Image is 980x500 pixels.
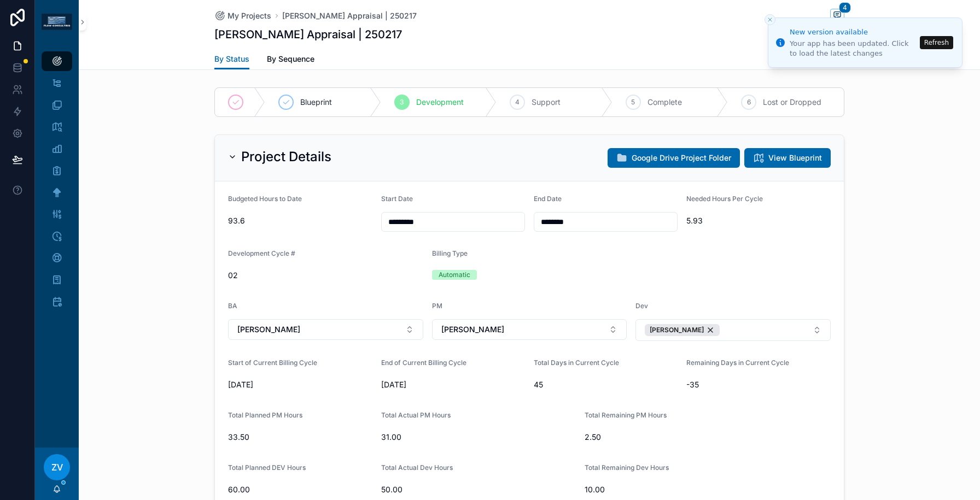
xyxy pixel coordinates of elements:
span: By Status [214,54,249,64]
div: Your app has been updated. Click to load the latest changes [790,39,917,58]
span: 45 [534,379,678,390]
span: Budgeted Hours to Date [228,195,302,203]
div: Automatic [439,270,470,280]
span: [DATE] [381,379,526,390]
span: 5.93 [686,215,831,226]
span: 93.6 [228,215,372,226]
span: Billing Type [432,249,468,257]
span: [DATE] [228,379,372,390]
span: Google Drive Project Folder [632,152,731,163]
span: 6 [747,98,751,107]
span: 31.00 [381,432,576,443]
span: 4 [839,2,851,13]
h2: Project Details [241,148,331,166]
span: 4 [515,98,520,107]
h1: [PERSON_NAME] Appraisal | 250217 [214,27,402,42]
span: 33.50 [228,432,372,443]
span: -35 [686,379,831,390]
button: Google Drive Project Folder [608,148,740,168]
span: End Date [534,195,562,203]
span: 5 [631,98,635,107]
span: [PERSON_NAME] [650,326,704,334]
span: Total Actual PM Hours [381,411,451,419]
span: Total Remaining Dev Hours [585,463,669,472]
button: View Blueprint [744,148,831,168]
span: 60.00 [228,484,372,495]
a: By Sequence [267,49,314,71]
span: PM [432,302,442,310]
span: Total Planned DEV Hours [228,463,306,472]
button: Select Button [228,319,423,340]
a: [PERSON_NAME] Appraisal | 250217 [282,10,417,21]
button: Refresh [920,36,953,49]
span: Total Actual Dev Hours [381,463,453,472]
span: 3 [400,98,404,107]
button: Select Button [635,319,831,341]
button: Select Button [432,319,627,340]
span: Total Planned PM Hours [228,411,302,419]
span: Development Cycle # [228,249,295,257]
button: Close toast [765,14,775,25]
div: scrollable content [35,44,79,326]
span: My Projects [227,10,271,21]
span: 10.00 [585,484,729,495]
span: Total Days in Current Cycle [534,358,619,367]
span: 02 [228,270,423,281]
span: 2.50 [585,432,780,443]
span: Needed Hours Per Cycle [686,195,763,203]
span: Blueprint [300,97,332,108]
span: Support [532,97,561,108]
span: BA [228,302,237,310]
span: Dev [635,302,648,310]
div: New version available [790,27,917,38]
span: By Sequence [267,54,314,64]
span: View Blueprint [768,152,822,163]
span: Lost or Dropped [763,97,821,108]
span: Total Remaining PM Hours [585,411,667,419]
a: By Status [214,49,249,70]
span: Remaining Days in Current Cycle [686,358,789,367]
span: Start Date [381,195,413,203]
button: Unselect 9 [645,324,720,336]
span: 50.00 [381,484,576,495]
span: Start of Current Billing Cycle [228,358,317,367]
span: [PERSON_NAME] [441,324,504,335]
a: My Projects [214,10,271,21]
span: ZV [51,461,63,474]
span: [PERSON_NAME] [237,324,300,335]
span: Complete [647,97,682,108]
span: End of Current Billing Cycle [381,358,466,367]
img: App logo [42,14,72,30]
span: Development [416,97,464,108]
button: 4 [830,9,844,22]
